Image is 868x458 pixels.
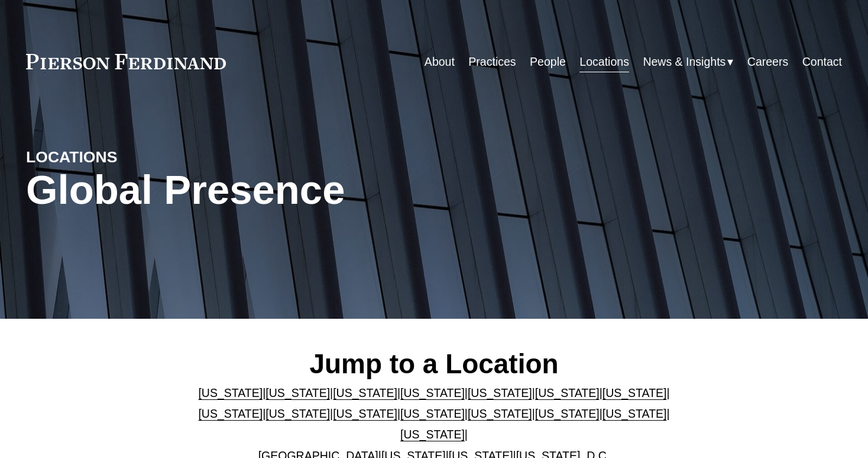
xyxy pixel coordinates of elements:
[468,386,532,399] a: [US_STATE]
[265,407,330,420] a: [US_STATE]
[400,428,465,441] a: [US_STATE]
[747,50,788,73] a: Careers
[535,386,600,399] a: [US_STATE]
[579,50,629,73] a: Locations
[400,407,465,420] a: [US_STATE]
[603,386,667,399] a: [US_STATE]
[468,407,532,420] a: [US_STATE]
[26,167,570,214] h1: Global Presence
[198,407,263,420] a: [US_STATE]
[468,50,516,73] a: Practices
[198,386,263,399] a: [US_STATE]
[643,50,733,73] a: folder dropdown
[530,50,566,73] a: People
[196,348,672,381] h2: Jump to a Location
[400,386,465,399] a: [US_STATE]
[535,407,600,420] a: [US_STATE]
[333,407,397,420] a: [US_STATE]
[333,386,397,399] a: [US_STATE]
[643,52,726,72] span: News & Insights
[26,148,230,168] h4: LOCATIONS
[425,50,455,73] a: About
[265,386,330,399] a: [US_STATE]
[603,407,667,420] a: [US_STATE]
[802,50,842,73] a: Contact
